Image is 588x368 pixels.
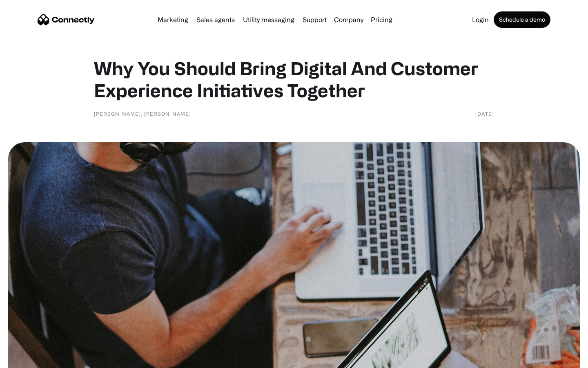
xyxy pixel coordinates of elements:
[240,16,298,23] a: Utility messaging
[8,354,49,365] aside: Language selected: English
[16,354,49,365] ul: Language list
[475,110,494,118] div: [DATE]
[494,11,550,28] a: Schedule a demo
[299,16,330,23] a: Support
[154,16,192,23] a: Marketing
[193,16,238,23] a: Sales agents
[469,16,492,23] a: Login
[94,110,191,118] div: [PERSON_NAME], [PERSON_NAME]
[334,14,363,25] div: Company
[367,16,396,23] a: Pricing
[94,57,494,101] h1: Why You Should Bring Digital And Customer Experience Initiatives Together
